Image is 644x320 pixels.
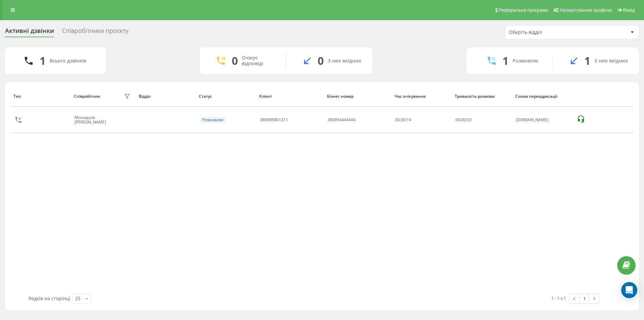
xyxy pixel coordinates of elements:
div: 1 [502,54,508,67]
div: З них вхідних [328,58,361,64]
a: 1 [579,294,589,303]
span: 03 [467,117,472,123]
div: Open Intercom Messenger [621,282,637,298]
span: Рядків на сторінці [29,295,70,302]
div: Клієнт [259,94,321,99]
div: Співробітники проєкту [62,27,128,38]
div: [DOMAIN_NAME] [516,118,570,122]
span: Вихід [623,7,635,13]
div: Розмовляє [513,58,538,64]
div: 1 - 1 з 1 [551,295,566,302]
div: Схема переадресації [515,94,570,99]
div: Співробітник [74,94,100,99]
div: З них вхідних [594,58,628,64]
div: Очікує відповіді [242,55,276,66]
div: Тривалість розмови [455,94,509,99]
span: 00 [455,117,460,123]
div: Всього дзвінків [50,58,86,64]
div: Бізнес номер [327,94,388,99]
span: Реферальна програма [499,7,548,13]
div: 0 [318,54,324,67]
div: 1 [40,54,46,67]
div: Відділ [139,94,193,99]
div: Молодцов [PERSON_NAME] [74,115,122,125]
div: Тип [13,94,67,99]
span: 00 [461,117,466,123]
div: 25 [75,295,80,302]
div: 380985801211 [260,118,288,122]
span: Налаштування профілю [559,7,612,13]
div: Час очікування [394,94,448,99]
div: Активні дзвінки [5,27,54,38]
div: Статус [199,94,253,99]
div: Розмовляє [200,117,226,123]
div: 380954444444 [327,118,356,122]
div: 0 [232,54,238,67]
div: 00:00:14 [395,118,448,122]
div: : : [455,118,472,122]
div: Оберіть відділ [509,30,589,35]
div: 1 [584,54,590,67]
